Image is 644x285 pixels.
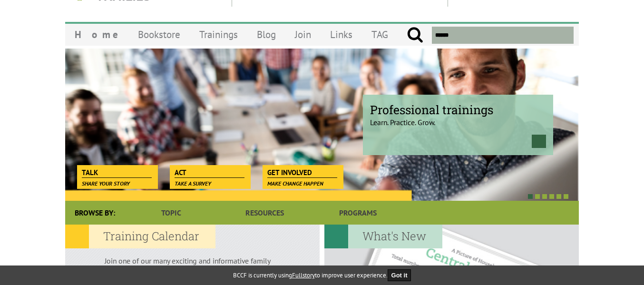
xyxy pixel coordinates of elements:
a: TAG [362,23,398,46]
a: Bookstore [128,23,190,46]
a: Act Take a survey [170,165,249,178]
p: Join one of our many exciting and informative family life education programs. [105,256,280,275]
h2: What's New [324,225,442,248]
span: Professional trainings [370,102,546,118]
span: Take a survey [175,180,211,187]
a: Join [285,23,321,46]
p: Learn. Practice. Grow. [370,109,546,127]
div: Browse By: [65,201,125,225]
a: Blog [247,23,285,46]
a: Fullstory [292,271,315,279]
a: Topic [125,201,218,225]
span: Share your story [82,180,130,187]
span: Talk [82,167,152,178]
a: Talk Share your story [77,165,156,178]
h2: Training Calendar [65,225,215,248]
span: Act [175,167,244,178]
a: Trainings [190,23,247,46]
a: Links [321,23,362,46]
a: Resources [218,201,311,225]
a: Get Involved Make change happen [263,165,342,178]
button: Got it [388,269,411,281]
a: Programs [312,201,405,225]
span: Get Involved [267,167,337,178]
span: Make change happen [267,180,323,187]
input: Submit [407,27,423,44]
a: Home [65,23,128,46]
